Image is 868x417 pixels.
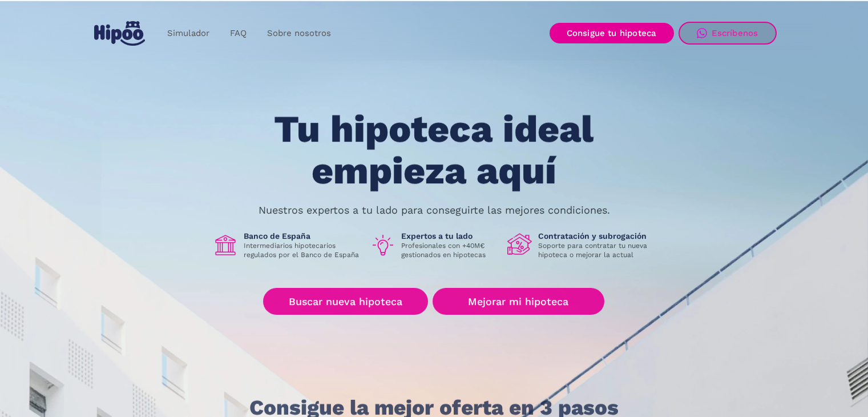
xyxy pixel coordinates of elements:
p: Soporte para contratar tu nueva hipoteca o mejorar la actual [538,241,656,259]
div: Escríbenos [712,28,758,38]
p: Nuestros expertos a tu lado para conseguirte las mejores condiciones. [259,206,610,215]
a: Escríbenos [679,22,777,45]
h1: Expertos a tu lado [401,231,498,241]
h1: Contratación y subrogación [538,231,656,241]
a: Simulador [157,22,220,45]
h1: Banco de España [244,231,361,241]
a: Consigue tu hipoteca [550,23,674,43]
a: home [92,17,148,50]
p: Intermediarios hipotecarios regulados por el Banco de España [244,241,361,259]
a: FAQ [220,22,257,45]
a: Buscar nueva hipoteca [263,288,428,315]
a: Mejorar mi hipoteca [433,288,604,315]
h1: Tu hipoteca ideal empieza aquí [217,109,650,192]
p: Profesionales con +40M€ gestionados en hipotecas [401,241,498,259]
a: Sobre nosotros [257,22,341,45]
